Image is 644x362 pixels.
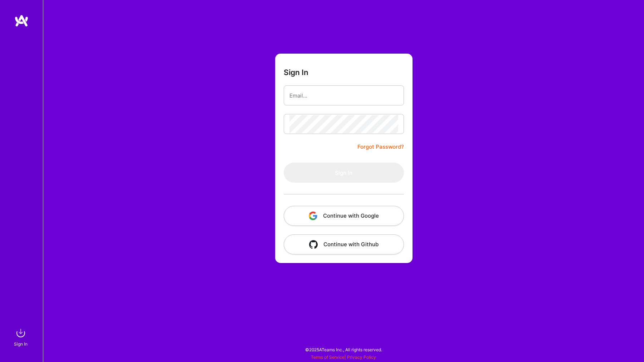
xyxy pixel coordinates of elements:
[14,326,28,340] img: sign in
[357,143,404,151] a: Forgot Password?
[289,86,398,105] input: Email...
[311,354,345,360] a: Terms of Service
[284,163,404,183] button: Sign In
[43,341,644,358] div: © 2025 ATeams Inc., All rights reserved.
[309,212,317,220] img: icon
[14,340,28,348] div: Sign In
[347,354,376,360] a: Privacy Policy
[284,206,404,226] button: Continue with Google
[309,240,318,249] img: icon
[14,14,29,27] img: logo
[284,68,308,77] h3: Sign In
[311,354,376,360] span: |
[284,234,404,254] button: Continue with Github
[15,326,28,348] a: sign inSign In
